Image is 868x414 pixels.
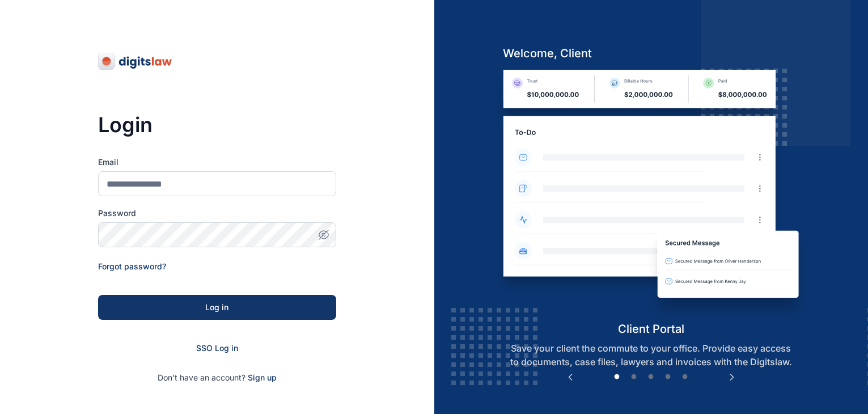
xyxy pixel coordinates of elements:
[98,157,336,168] label: Email
[116,302,318,313] div: Log in
[196,343,238,353] a: SSO Log in
[98,113,336,136] h3: Login
[494,45,808,61] h5: welcome, client
[494,321,808,337] h5: client portal
[611,371,623,383] button: 1
[98,208,336,219] label: Password
[494,341,808,369] p: Save your client the commute to your office. Provide easy access to documents, case files, lawyer...
[662,371,674,383] button: 4
[565,371,576,383] button: Previous
[645,371,657,383] button: 3
[248,373,277,382] a: Sign up
[726,371,738,383] button: Next
[679,371,691,383] button: 5
[98,295,336,320] button: Log in
[628,371,640,383] button: 2
[98,52,173,70] img: digitslaw-logo
[494,70,808,321] img: client-portal
[98,372,336,383] p: Don't have an account?
[248,372,277,383] span: Sign up
[98,261,166,271] a: Forgot password?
